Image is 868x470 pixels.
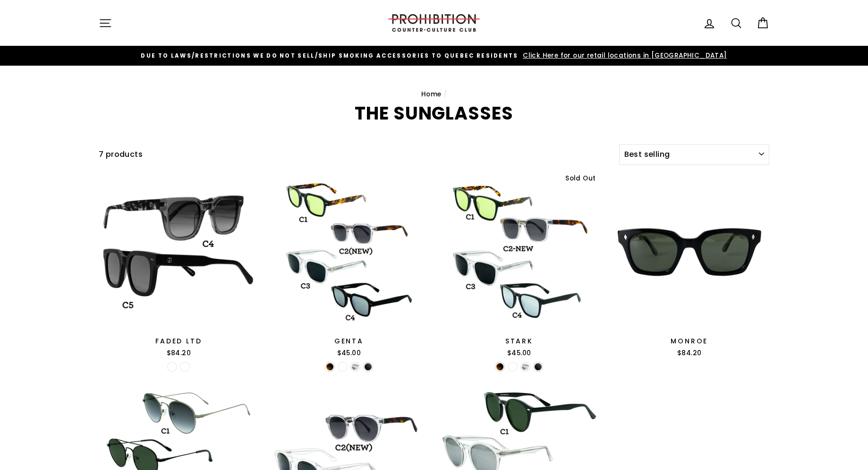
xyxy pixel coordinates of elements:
span: DUE TO LAWS/restrictions WE DO NOT SELL/SHIP SMOKING ACCESSORIES to qUEBEC RESIDENTS [141,52,518,60]
nav: breadcrumbs [99,89,769,100]
div: STARK [439,336,599,346]
div: $84.20 [610,349,770,358]
div: MONROE [610,336,770,346]
div: Sold Out [561,172,599,185]
a: GENTA$45.00 [269,172,429,361]
a: STARK$45.00 [439,172,599,361]
img: PROHIBITION COUNTER-CULTURE CLUB [387,14,481,32]
div: 7 products [99,148,615,161]
span: / [443,90,447,99]
a: Home [421,90,442,99]
span: Click Here for our retail locations in [GEOGRAPHIC_DATA] [520,51,727,60]
div: $45.00 [439,349,599,358]
div: GENTA [269,336,429,346]
a: MONROE$84.20 [610,172,770,361]
div: FADED LTD [99,336,259,346]
a: DUE TO LAWS/restrictions WE DO NOT SELL/SHIP SMOKING ACCESSORIES to qUEBEC RESIDENTS Click Here f... [101,51,767,61]
div: $45.00 [269,349,429,358]
a: FADED LTD$84.20 [99,172,259,361]
h1: THE SUNGLASSES [99,104,769,122]
div: $84.20 [99,349,259,358]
